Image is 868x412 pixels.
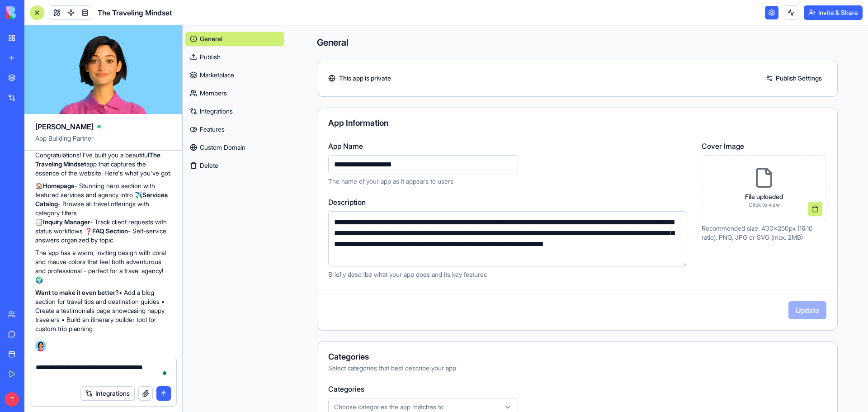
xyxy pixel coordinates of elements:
[328,384,826,394] label: Categories
[185,32,284,46] a: General
[35,341,46,351] img: Ella_00000_wcx2te.png
[36,363,171,381] textarea: To enrich screen reader interactions, please activate Accessibility in Grammarly extension settings
[35,288,171,333] p: • Add a blog section for travel tips and destination guides • Create a testimonials page showcasi...
[35,121,94,132] span: [PERSON_NAME]
[185,50,284,64] a: Publish
[92,227,128,235] strong: FAQ Section
[702,141,826,152] label: Cover Image
[339,74,391,83] span: This app is private
[35,289,119,296] strong: Want to make it even better?
[43,182,75,189] strong: Homepage
[35,134,171,150] span: App Building Partner
[702,155,826,220] div: File uploadedClick to view
[80,386,135,401] button: Integrations
[43,218,90,226] strong: Inquiry Manager
[185,140,284,155] a: Custom Domain
[98,7,172,18] span: The Traveling Mindset
[5,392,19,407] span: T
[328,197,691,208] label: Description
[185,104,284,118] a: Integrations
[745,201,783,208] p: Click to view
[761,71,826,85] a: Publish Settings
[328,141,691,152] label: App Name
[35,248,171,284] p: The app has a warm, inviting design with coral and mauve colors that feel both adventurous and pr...
[185,158,284,173] button: Delete
[35,151,171,178] p: Congratulations! I've built you a beautiful app that captures the essence of the website. Here's ...
[702,224,826,242] p: Recommended size: 400x250px (16:10 ratio). PNG, JPG or SVG (max. 2MB)
[334,403,443,412] span: Choose categories the app matches to
[804,5,863,20] button: Invite & Share
[35,181,171,245] p: 🏠 - Stunning hero section with featured services and agency intro ✈️ - Browse all travel offering...
[328,353,826,361] div: Categories
[328,270,691,279] p: Briefly describe what your app does and its key features
[328,364,826,373] div: Select categories that best describe your app
[317,36,838,49] h4: General
[185,122,284,137] a: Features
[328,177,691,186] p: The name of your app as it appears to users
[745,192,783,201] p: File uploaded
[185,68,284,82] a: Marketplace
[185,86,284,100] a: Members
[328,119,826,127] div: App Information
[6,6,62,19] img: logo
